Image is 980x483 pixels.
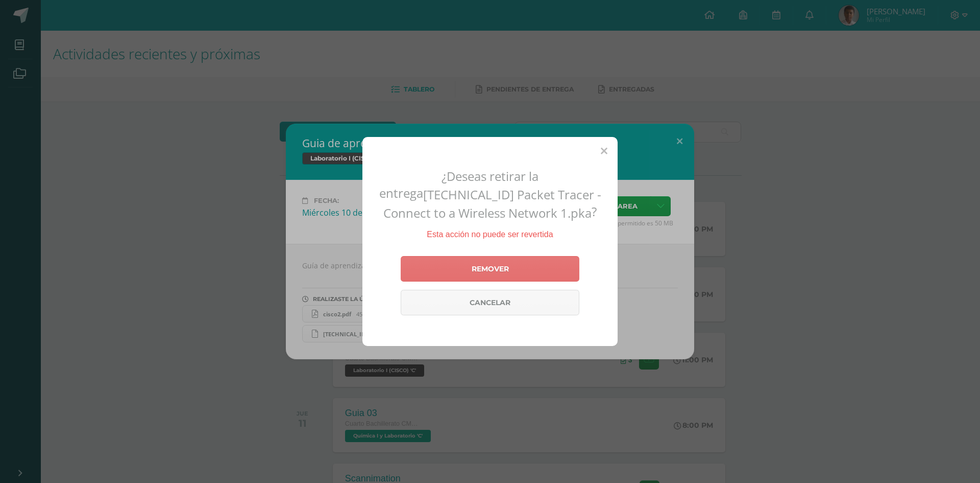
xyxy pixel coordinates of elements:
[401,290,579,315] a: Cancelar
[427,230,553,239] span: Esta acción no puede ser revertida
[601,145,607,157] span: Close (Esc)
[383,186,601,221] span: [TECHNICAL_ID] Packet Tracer - Connect to a Wireless Network 1.pka
[401,256,579,282] a: Remover
[375,168,605,221] h2: ¿Deseas retirar la entrega ?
